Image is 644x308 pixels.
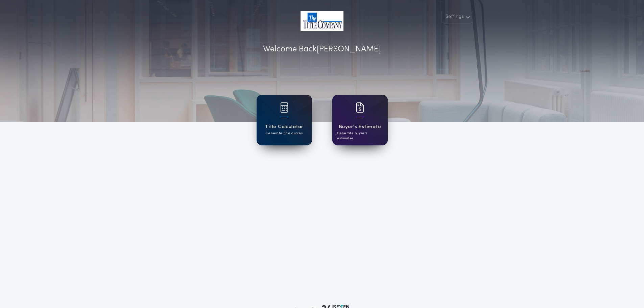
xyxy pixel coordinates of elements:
[339,123,381,131] h1: Buyer's Estimate
[301,11,343,31] img: account-logo
[257,95,312,145] a: card iconTitle CalculatorGenerate title quotes
[441,11,473,23] button: Settings
[280,102,288,113] img: card icon
[263,43,381,55] p: Welcome Back [PERSON_NAME]
[266,131,303,136] p: Generate title quotes
[356,102,364,113] img: card icon
[265,123,303,131] h1: Title Calculator
[332,95,388,145] a: card iconBuyer's EstimateGenerate buyer's estimates
[337,131,383,141] p: Generate buyer's estimates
